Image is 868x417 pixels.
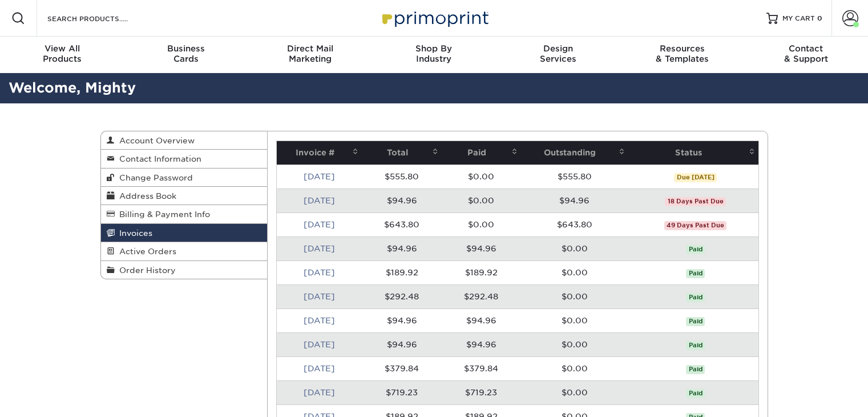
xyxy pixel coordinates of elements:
[362,332,441,356] td: $94.96
[101,131,268,150] a: Account Overview
[521,332,628,356] td: $0.00
[496,43,620,54] span: Design
[496,37,620,73] a: DesignServices
[101,187,268,205] a: Address Book
[521,380,628,404] td: $0.00
[442,308,521,332] td: $94.96
[304,364,335,373] a: [DATE]
[521,308,628,332] td: $0.00
[620,43,744,64] div: & Templates
[362,189,441,212] td: $94.96
[362,236,441,260] td: $94.96
[124,43,248,64] div: Cards
[442,332,521,356] td: $94.96
[124,43,248,54] span: Business
[686,317,704,326] span: Paid
[620,37,744,73] a: Resources& Templates
[744,43,868,54] span: Contact
[248,37,372,73] a: Direct MailMarketing
[665,197,725,206] span: 18 Days Past Due
[101,261,268,279] a: Order History
[248,43,372,64] div: Marketing
[442,260,521,284] td: $189.92
[304,292,335,301] a: [DATE]
[304,172,335,181] a: [DATE]
[362,260,441,284] td: $189.92
[362,165,441,189] td: $555.80
[372,37,496,73] a: Shop ByIndustry
[101,169,268,187] a: Change Password
[686,341,704,350] span: Paid
[115,266,176,275] span: Order History
[101,205,268,223] a: Billing & Payment Info
[101,242,268,260] a: Active Orders
[442,236,521,260] td: $94.96
[362,141,441,165] th: Total
[674,173,716,182] span: Due [DATE]
[521,236,628,260] td: $0.00
[115,210,210,219] span: Billing & Payment Info
[304,316,335,325] a: [DATE]
[101,224,268,242] a: Invoices
[521,356,628,380] td: $0.00
[521,189,628,212] td: $94.96
[372,43,496,54] span: Shop By
[248,43,372,54] span: Direct Mail
[686,245,704,254] span: Paid
[521,260,628,284] td: $0.00
[521,284,628,308] td: $0.00
[686,389,704,398] span: Paid
[686,365,704,374] span: Paid
[442,212,521,236] td: $0.00
[304,268,335,277] a: [DATE]
[372,43,496,64] div: Industry
[304,244,335,253] a: [DATE]
[620,43,744,54] span: Resources
[496,43,620,64] div: Services
[782,14,815,23] span: MY CART
[101,150,268,168] a: Contact Information
[277,141,362,165] th: Invoice #
[521,141,628,165] th: Outstanding
[362,356,441,380] td: $379.84
[628,141,758,165] th: Status
[817,14,822,22] span: 0
[115,154,201,163] span: Contact Information
[46,11,158,25] input: SEARCH PRODUCTS.....
[686,293,704,302] span: Paid
[686,269,704,278] span: Paid
[521,212,628,236] td: $643.80
[115,173,193,182] span: Change Password
[124,37,248,73] a: BusinessCards
[442,284,521,308] td: $292.48
[744,43,868,64] div: & Support
[377,6,491,30] img: Primoprint
[304,340,335,349] a: [DATE]
[304,220,335,229] a: [DATE]
[744,37,868,73] a: Contact& Support
[362,212,441,236] td: $643.80
[442,356,521,380] td: $379.84
[304,388,335,397] a: [DATE]
[442,380,521,404] td: $719.23
[442,141,521,165] th: Paid
[115,136,195,145] span: Account Overview
[362,308,441,332] td: $94.96
[115,228,152,238] span: Invoices
[362,380,441,404] td: $719.23
[664,221,726,230] span: 49 Days Past Due
[442,165,521,189] td: $0.00
[521,165,628,189] td: $555.80
[304,196,335,205] a: [DATE]
[115,247,176,256] span: Active Orders
[442,189,521,212] td: $0.00
[115,191,176,201] span: Address Book
[362,284,441,308] td: $292.48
